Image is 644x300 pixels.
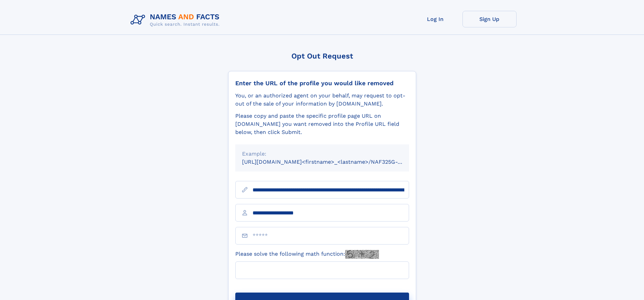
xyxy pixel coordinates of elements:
[235,112,409,136] div: Please copy and paste the specific profile page URL on [DOMAIN_NAME] you want removed into the Pr...
[242,159,422,165] small: [URL][DOMAIN_NAME]<firstname>_<lastname>/NAF325G-xxxxxxxx
[235,79,409,87] div: Enter the URL of the profile you would like removed
[228,52,416,60] div: Opt Out Request
[408,11,462,27] a: Log In
[235,92,409,108] div: You, or an authorized agent on your behalf, may request to opt-out of the sale of your informatio...
[128,11,225,29] img: Logo Names and Facts
[235,250,379,259] label: Please solve the following math function:
[242,150,402,158] div: Example:
[462,11,517,27] a: Sign Up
